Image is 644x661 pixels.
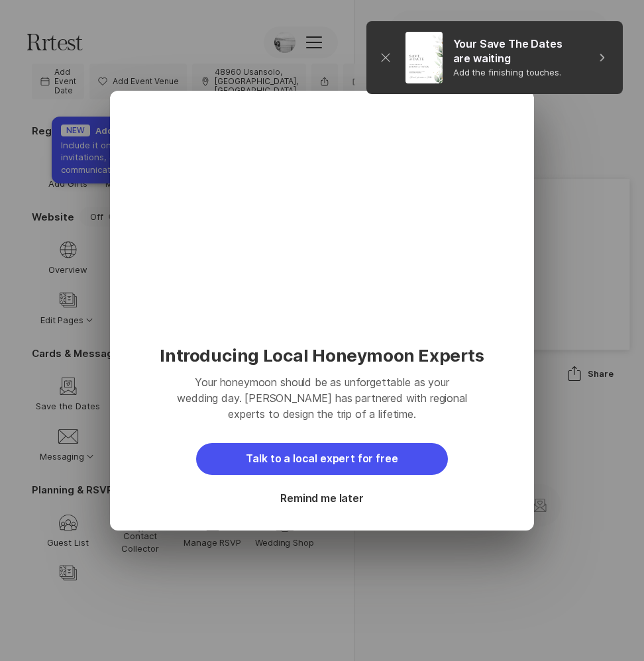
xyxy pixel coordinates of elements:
p: Add the finishing touches. [453,66,580,78]
p: Introducing Local Honeymoon Experts [156,345,488,366]
button: Remind me later [264,483,380,515]
iframe: Honeymoon [110,91,534,329]
p: Your honeymoon should be as unforgettable as your wedding day. [PERSON_NAME] has partnered with r... [156,374,488,422]
button: Talk to a local expert for free [196,443,448,475]
img: printSaveTheDate [405,32,443,83]
p: Your Save The Dates are waiting [453,37,580,66]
